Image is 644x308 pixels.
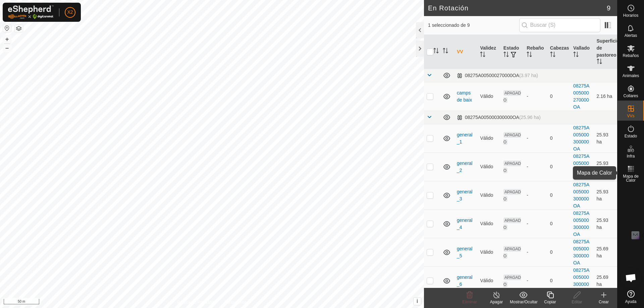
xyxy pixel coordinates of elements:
div: Editar [563,299,590,305]
div: - [527,277,544,284]
button: – [3,44,11,52]
span: Horarios [623,13,638,17]
h2: En Rotación [428,4,607,12]
div: Chat abierto [621,268,641,288]
span: Infra [627,154,635,158]
span: APAGADO [503,246,521,259]
th: Estado [501,35,524,69]
span: Estado [625,134,637,138]
p-sorticon: Activar para ordenar [550,53,555,58]
th: Cabezas [547,35,571,69]
button: Capas del Mapa [15,24,23,33]
span: Alertas [625,34,637,38]
th: Superficie de pastoreo [594,35,617,69]
td: Válido [477,238,500,266]
span: 1 seleccionado de 9 [428,22,519,29]
button: i [414,298,421,305]
p-sorticon: Activar para ordenar [480,53,485,58]
a: Ayuda [618,288,644,306]
a: 08275A005000300000OA [573,125,589,151]
a: 08275A005000300000OA [573,153,589,180]
span: APAGADO [503,132,521,145]
td: 0 [547,82,571,111]
td: Válido [477,124,500,152]
p-sorticon: Activar para ordenar [503,53,509,58]
a: 08275A005000270000OA [573,83,589,110]
span: 9 [607,3,610,13]
td: 25.93 ha [594,124,617,152]
td: Válido [477,152,500,181]
td: 0 [547,209,571,238]
th: VV [454,35,477,69]
span: Eliminar [462,300,477,304]
a: general_4 [457,218,473,230]
span: (25.96 ha) [519,115,541,120]
div: - [527,93,544,100]
td: 25.93 ha [594,181,617,209]
a: general_2 [457,161,473,173]
div: Copiar [537,299,563,305]
span: APAGADO [503,218,521,230]
th: Vallado [571,35,594,69]
td: Válido [477,209,500,238]
p-sorticon: Activar para ordenar [433,49,439,54]
input: Buscar (S) [519,18,600,32]
td: 0 [547,181,571,209]
span: (3.97 ha) [519,73,538,78]
span: Mapa de Calor [619,174,642,182]
div: - [527,135,544,142]
span: Rebaños [623,54,639,58]
span: APAGADO [503,90,521,103]
span: APAGADO [503,189,521,202]
button: Restablecer Mapa [3,24,11,32]
a: general _1 [457,132,473,144]
a: Contáctenos [224,299,247,305]
span: X2 [67,9,73,16]
span: VVs [627,114,634,118]
td: Válido [477,82,500,111]
a: 08275A005000300000OA [573,239,589,265]
span: Animales [623,74,639,78]
a: 08275A005000300000OA [573,210,589,237]
img: Logo Gallagher [8,5,54,19]
td: 25.69 ha [594,238,617,266]
div: - [527,220,544,227]
th: Rebaño [524,35,547,69]
span: APAGADO [503,161,521,173]
span: i [417,298,418,304]
div: Mostrar/Ocultar [510,299,537,305]
span: Collares [623,94,638,98]
a: 08275A005000300000OA [573,267,589,294]
a: Política de Privacidad [177,299,216,305]
div: - [527,192,544,199]
td: Válido [477,181,500,209]
p-sorticon: Activar para ordenar [597,60,602,65]
p-sorticon: Activar para ordenar [443,49,448,54]
a: general_5 [457,246,473,258]
div: Apagar [483,299,510,305]
td: Válido [477,266,500,295]
div: Crear [590,299,617,305]
th: Validez [477,35,500,69]
a: 08275A005000300000OA [573,182,589,208]
div: 08275A005000300000OA [457,115,541,120]
td: 0 [547,266,571,295]
a: general_3 [457,189,473,201]
button: + [3,35,11,43]
div: - [527,163,544,170]
td: 25.93 ha [594,209,617,238]
td: 0 [547,238,571,266]
p-sorticon: Activar para ordenar [573,53,579,58]
td: 25.93 ha [594,152,617,181]
p-sorticon: Activar para ordenar [527,53,532,58]
a: general_6 [457,274,473,287]
td: 0 [547,152,571,181]
div: - [527,249,544,256]
td: 25.69 ha [594,266,617,295]
span: Ayuda [625,300,637,304]
div: 08275A005000270000OA [457,73,538,78]
td: 0 [547,124,571,152]
span: APAGADO [503,274,521,287]
a: camps de baix [457,90,472,103]
td: 2.16 ha [594,82,617,111]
